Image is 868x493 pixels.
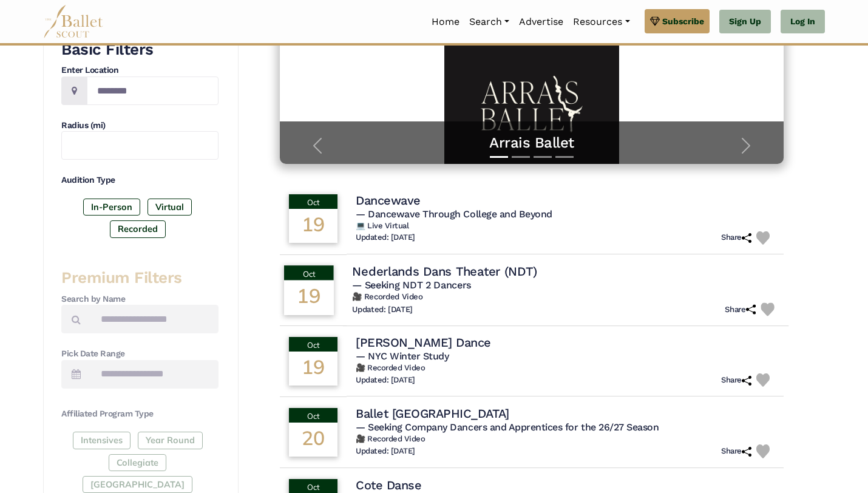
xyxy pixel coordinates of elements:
h6: 💻 Live Virtual [356,221,775,231]
input: Search by names... [90,305,219,333]
h6: Updated: [DATE] [356,233,415,243]
h3: Premium Filters [61,268,219,288]
div: Oct [289,194,337,209]
a: Advertise [514,9,568,35]
h4: Radius (mi) [61,120,219,132]
button: Slide 1 [490,150,508,164]
h6: Updated: [DATE] [356,375,415,386]
div: 19 [289,209,337,243]
a: Log In [781,10,825,34]
div: 19 [289,352,337,386]
div: 19 [284,280,334,314]
span: — Dancewave Through College and Beyond [356,208,552,220]
h3: Basic Filters [61,39,219,60]
div: Oct [284,265,334,280]
h6: Updated: [DATE] [356,446,415,457]
h6: 🎥 Recorded Video [356,434,775,444]
a: Subscribe [645,9,710,33]
a: Arrais Ballet [292,134,771,152]
span: — Seeking Company Dancers and Apprentices for the 26/27 Season [356,421,659,433]
h4: Audition Type [61,174,219,186]
h4: Nederlands Dans Theater (NDT) [352,263,537,279]
a: Sign Up [719,10,771,34]
div: Oct [289,408,337,423]
h4: Pick Date Range [61,348,219,360]
h4: Cote Danse [356,477,421,493]
label: Virtual [147,199,192,216]
a: Search [464,9,514,35]
h4: [PERSON_NAME] Dance [356,335,491,350]
a: Home [427,9,464,35]
h6: Share [721,375,751,386]
h4: Ballet [GEOGRAPHIC_DATA] [356,406,509,421]
img: gem.svg [650,15,660,28]
h6: Updated: [DATE] [352,304,413,314]
h6: 🎥 Recorded Video [352,292,779,302]
h4: Dancewave [356,192,421,208]
button: Slide 2 [512,150,530,164]
h6: 🎥 Recorded Video [356,363,775,373]
h4: Enter Location [61,64,219,76]
div: 20 [289,423,337,457]
h4: Search by Name [61,293,219,305]
h6: Share [721,446,751,457]
h6: Share [725,304,756,314]
button: Slide 4 [555,150,574,164]
h4: Affiliated Program Type [61,408,219,420]
span: — Seeking NDT 2 Dancers [352,279,471,291]
input: Location [87,76,219,105]
h6: Share [721,233,751,243]
button: Slide 3 [534,150,552,164]
span: Subscribe [662,15,704,28]
label: Recorded [110,220,166,237]
div: Oct [289,337,337,352]
span: — NYC Winter Study [356,350,449,362]
a: Resources [568,9,634,35]
label: In-Person [83,199,140,216]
